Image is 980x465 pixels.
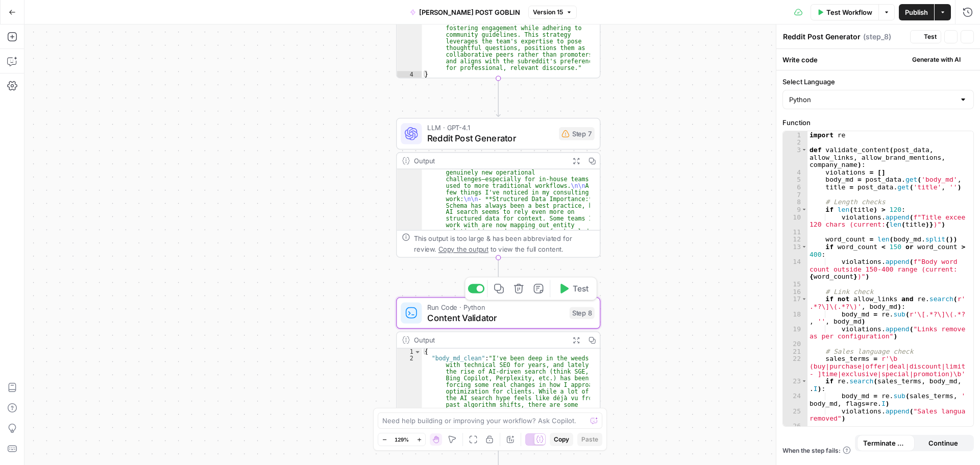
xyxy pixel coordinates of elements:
div: 18 [783,310,807,325]
div: 21 [783,348,807,355]
button: Test [910,30,941,43]
span: Toggle code folding, rows 3 through 44 [801,146,807,154]
textarea: Reddit Post Generator [783,32,861,42]
div: 7 [783,191,807,199]
div: 15 [783,280,807,288]
span: Generate with AI [912,55,961,64]
div: 20 [783,340,807,348]
button: Generate with AI [899,53,974,66]
div: 23 [783,377,807,392]
div: 10 [783,213,807,228]
div: 22 [783,355,807,378]
span: Paste [581,435,598,444]
div: 4 [783,168,807,176]
input: Python [789,94,955,105]
span: 129% [395,435,409,444]
label: Function [782,117,974,128]
span: ( step_8 ) [863,32,891,42]
span: Toggle code folding, rows 13 through 14 [801,243,807,251]
div: 8 [783,199,807,206]
span: Terminate Workflow [863,438,909,448]
div: 5 [783,176,807,184]
div: 26 [783,422,807,430]
div: 24 [783,393,807,407]
button: Copy [550,433,573,446]
div: 9 [783,206,807,213]
div: 1 [783,131,807,139]
span: Copy [554,435,569,444]
button: Paste [577,433,602,446]
div: Write code [776,49,980,70]
span: Toggle code folding, rows 23 through 25 [801,377,807,385]
div: 3 [783,146,807,168]
div: 2 [783,139,807,146]
button: Continue [915,435,972,451]
div: 6 [783,183,807,191]
div: 19 [783,325,807,340]
a: When the step fails: [782,446,851,455]
div: 11 [783,228,807,236]
span: Toggle code folding, rows 9 through 10 [801,206,807,213]
div: 16 [783,288,807,296]
span: Toggle code folding, rows 17 through 19 [801,296,807,303]
div: 17 [783,296,807,310]
div: 12 [783,236,807,243]
div: 14 [783,258,807,281]
div: 25 [783,407,807,422]
span: Continue [928,438,958,448]
span: Test [924,32,937,41]
div: 13 [783,243,807,258]
label: Select Language [782,77,974,87]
